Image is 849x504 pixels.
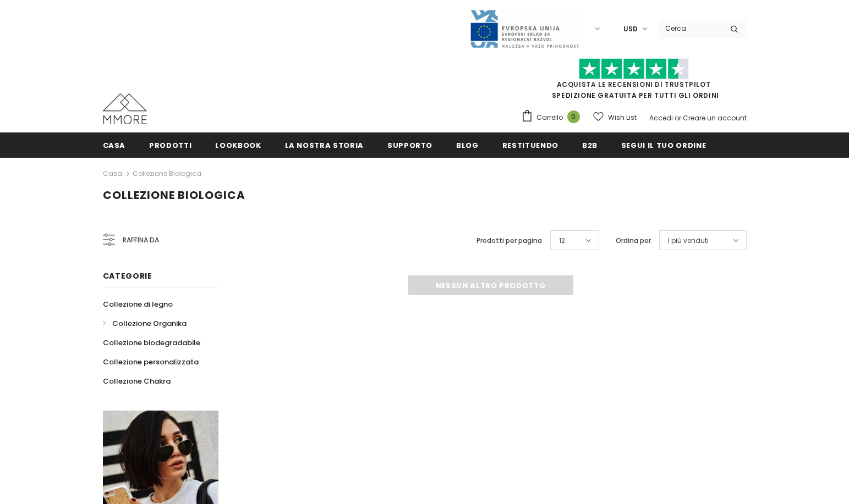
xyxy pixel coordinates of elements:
label: Ordina per [616,235,651,246]
input: Search Site [659,20,722,36]
a: Carrello 0 [521,109,585,126]
span: supporto [387,140,432,151]
a: Collezione Chakra [103,372,171,391]
a: Blog [456,132,479,157]
span: I più venduti [668,235,709,246]
a: Lookbook [215,132,261,157]
span: Collezione biologica [103,187,245,203]
a: Wish List [593,108,637,127]
span: Raffina da [123,234,159,246]
span: Segui il tuo ordine [621,140,706,151]
span: Collezione Organika [112,318,187,329]
a: Collezione personalizzata [103,352,199,372]
label: Prodotti per pagina [476,235,542,246]
a: La nostra storia [285,132,364,157]
span: Categorie [103,270,152,281]
span: Lookbook [215,140,261,151]
a: Prodotti [149,132,191,157]
span: La nostra storia [285,140,364,151]
span: SPEDIZIONE GRATUITA PER TUTTI GLI ORDINI [521,63,747,100]
a: Casa [103,167,122,180]
a: Segui il tuo ordine [621,132,706,157]
a: Collezione biodegradabile [103,333,200,352]
a: Javni Razpis [469,24,579,33]
span: Collezione di legno [103,299,173,309]
span: 0 [567,110,580,123]
span: Collezione biodegradabile [103,337,200,348]
span: Casa [103,140,126,151]
span: 12 [559,235,565,246]
a: Creare un account [683,113,747,123]
span: Wish List [608,112,637,123]
span: USD [623,24,638,35]
img: Javni Razpis [469,9,579,49]
span: Carrello [536,112,563,123]
a: B2B [582,132,598,157]
img: Fidati di Pilot Stars [579,58,689,80]
span: Collezione Chakra [103,376,171,386]
a: Collezione Organika [103,314,187,333]
span: Prodotti [149,140,191,151]
img: Casi MMORE [103,93,147,124]
span: or [675,113,681,123]
a: Restituendo [502,132,558,157]
a: Casa [103,132,126,157]
span: B2B [582,140,598,151]
a: Collezione biologica [133,169,201,178]
span: Collezione personalizzata [103,357,199,367]
span: Blog [456,140,479,151]
span: Restituendo [502,140,558,151]
a: Collezione di legno [103,295,173,314]
a: supporto [387,132,432,157]
a: Acquista le recensioni di TrustPilot [557,80,711,89]
a: Accedi [649,113,673,123]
